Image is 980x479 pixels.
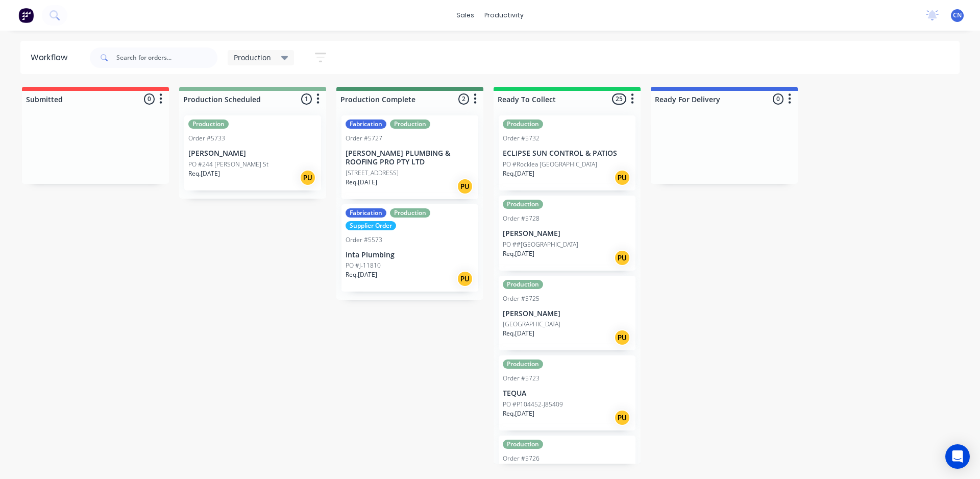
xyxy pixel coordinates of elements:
[188,149,317,158] p: [PERSON_NAME]
[503,240,578,249] p: PO ##[GEOGRAPHIC_DATA]
[503,149,631,158] p: ECLIPSE SUN CONTROL & PATIOS
[499,276,635,351] div: ProductionOrder #5725[PERSON_NAME][GEOGRAPHIC_DATA]Req.[DATE]PU
[18,8,34,23] img: Factory
[346,134,382,143] div: Order #5727
[503,280,543,289] div: Production
[346,261,381,270] p: PO #J-11810
[479,8,529,23] div: productivity
[346,149,474,166] p: [PERSON_NAME] PLUMBING & ROOFING PRO PTY LTD
[346,221,396,230] div: Supplier Order
[503,374,540,383] div: Order #5723
[499,355,635,430] div: ProductionOrder #5723TEQUAPO #P104452-J85409Req.[DATE]PU
[457,271,473,287] div: PU
[503,169,534,178] p: Req. [DATE]
[188,169,220,178] p: Req. [DATE]
[503,320,560,329] p: [GEOGRAPHIC_DATA]
[341,204,478,292] div: FabricationProductionSupplier OrderOrder #5573Inta PlumbingPO #J-11810Req.[DATE]PU
[503,409,534,418] p: Req. [DATE]
[346,251,474,259] p: Inta Plumbing
[346,235,382,245] div: Order #5573
[503,440,543,449] div: Production
[31,52,72,64] div: Workflow
[234,52,271,63] span: Production
[503,294,540,303] div: Order #5725
[184,115,321,190] div: ProductionOrder #5733[PERSON_NAME]PO #244 [PERSON_NAME] StReq.[DATE]PU
[300,170,316,186] div: PU
[188,160,268,169] p: PO #244 [PERSON_NAME] St
[503,400,563,409] p: PO #P104452-J85409
[390,119,430,129] div: Production
[503,360,543,369] div: Production
[503,309,631,318] p: [PERSON_NAME]
[614,410,630,426] div: PU
[499,115,635,190] div: ProductionOrder #5732ECLIPSE SUN CONTROL & PATIOSPO #Rocklea [GEOGRAPHIC_DATA]Req.[DATE]PU
[953,11,962,20] span: CN
[503,160,597,169] p: PO #Rocklea [GEOGRAPHIC_DATA]
[457,178,473,195] div: PU
[503,249,534,258] p: Req. [DATE]
[188,134,225,143] div: Order #5733
[346,208,386,218] div: Fabrication
[346,178,377,187] p: Req. [DATE]
[503,200,543,209] div: Production
[188,119,229,129] div: Production
[346,169,399,178] p: [STREET_ADDRESS]
[390,208,430,218] div: Production
[341,115,478,199] div: FabricationProductionOrder #5727[PERSON_NAME] PLUMBING & ROOFING PRO PTY LTD[STREET_ADDRESS]Req.[...
[614,170,630,186] div: PU
[451,8,479,23] div: sales
[346,119,386,129] div: Fabrication
[503,329,534,338] p: Req. [DATE]
[503,134,540,143] div: Order #5732
[346,270,377,279] p: Req. [DATE]
[499,196,635,271] div: ProductionOrder #5728[PERSON_NAME]PO ##[GEOGRAPHIC_DATA]Req.[DATE]PU
[503,454,540,463] div: Order #5726
[614,329,630,346] div: PU
[503,214,540,223] div: Order #5728
[614,250,630,266] div: PU
[503,389,631,398] p: TEQUA
[503,229,631,238] p: [PERSON_NAME]
[116,47,217,68] input: Search for orders...
[503,119,543,129] div: Production
[945,444,970,469] div: Open Intercom Messenger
